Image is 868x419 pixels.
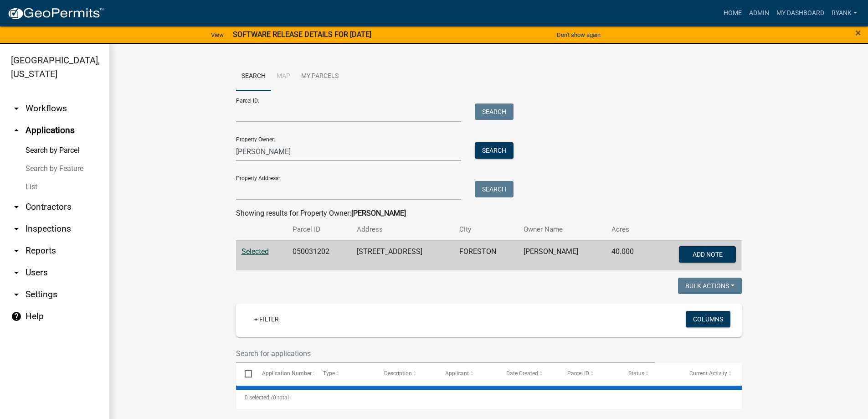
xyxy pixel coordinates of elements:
i: arrow_drop_down [11,223,22,234]
i: arrow_drop_down [11,202,22,212]
datatable-header-cell: Type [314,363,375,385]
span: Type [323,370,335,377]
button: Close [855,27,861,38]
span: Current Activity [689,370,727,377]
datatable-header-cell: Applicant [437,363,498,385]
datatable-header-cell: Parcel ID [559,363,620,385]
span: Applicant [445,370,469,377]
a: + Filter [247,311,286,327]
th: Owner Name [518,219,606,240]
a: My Parcels [296,62,344,91]
datatable-header-cell: Application Number [253,363,314,385]
strong: SOFTWARE RELEASE DETAILS FOR [DATE] [233,30,371,39]
span: Description [384,370,412,377]
datatable-header-cell: Select [236,363,253,385]
a: Home [720,5,745,22]
td: 050031202 [287,240,351,270]
div: 0 total [236,386,742,409]
th: Parcel ID [287,219,351,240]
i: arrow_drop_down [11,245,22,256]
button: Don't show again [553,27,604,42]
button: Bulk Actions [678,278,742,294]
th: Address [351,219,454,240]
datatable-header-cell: Description [375,363,437,385]
button: Search [475,103,514,120]
button: Add Note [679,246,736,263]
div: Showing results for Property Owner: [236,208,742,219]
a: RyanK [828,5,861,22]
button: Columns [686,311,730,327]
span: Date Created [506,370,538,377]
i: help [11,311,22,322]
td: [PERSON_NAME] [518,240,606,270]
i: arrow_drop_up [11,125,22,136]
i: arrow_drop_down [11,267,22,278]
button: Search [475,142,514,159]
datatable-header-cell: Status [620,363,681,385]
a: View [207,27,227,42]
span: × [855,26,861,39]
i: arrow_drop_down [11,289,22,300]
td: FORESTON [454,240,518,270]
span: Parcel ID [567,370,589,377]
a: Admin [745,5,773,22]
strong: [PERSON_NAME] [351,209,406,217]
i: arrow_drop_down [11,103,22,114]
input: Search for applications [236,344,655,363]
td: [STREET_ADDRESS] [351,240,454,270]
a: My Dashboard [773,5,828,22]
th: Acres [606,219,651,240]
td: 40.000 [606,240,651,270]
th: City [454,219,518,240]
span: 0 selected / [245,394,273,401]
span: Status [628,370,644,377]
span: Add Note [693,250,723,258]
span: Application Number [262,370,312,377]
datatable-header-cell: Current Activity [681,363,742,385]
button: Search [475,181,514,197]
a: Search [236,62,271,91]
a: Selected [241,247,269,256]
datatable-header-cell: Date Created [498,363,559,385]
